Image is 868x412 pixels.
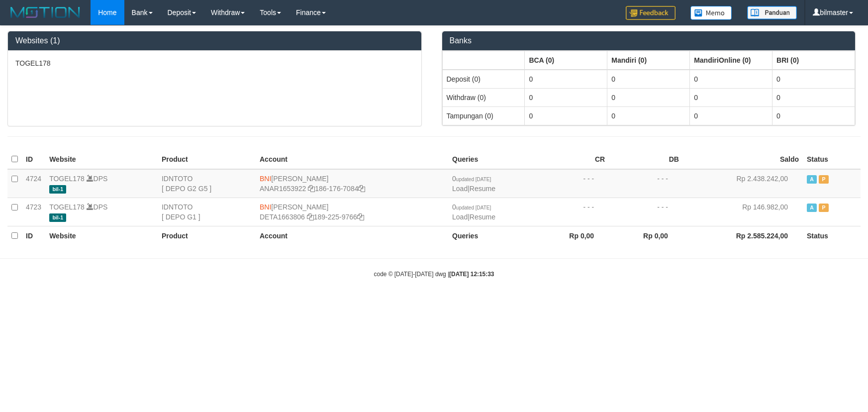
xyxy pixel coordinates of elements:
[525,88,607,106] td: 0
[49,213,66,222] span: bil-1
[260,185,306,193] a: ANAR1653922
[607,106,690,125] td: 0
[256,150,448,169] th: Account
[803,150,861,169] th: Status
[45,150,158,169] th: Website
[772,70,855,89] td: 0
[374,271,494,278] small: code © [DATE]-[DATE] dwg |
[307,213,314,221] a: Copy DETA1663806 to clipboard
[15,58,414,68] p: TOGEL178
[452,213,468,221] a: Load
[626,6,675,20] img: Feedback.jpg
[452,175,491,183] span: 0
[448,226,535,245] th: Queries
[607,88,690,106] td: 0
[357,213,364,221] a: Copy 1892259766 to clipboard
[452,203,491,211] span: 0
[819,204,829,212] span: Paused
[260,175,271,183] span: BNI
[452,185,468,193] a: Load
[22,169,45,198] td: 4724
[158,198,256,226] td: IDNTOTO [ DEPO G1 ]
[256,226,448,245] th: Account
[15,36,414,45] h3: Websites (1)
[535,169,609,198] td: - - -
[22,198,45,226] td: 4723
[819,175,829,184] span: Paused
[747,6,797,19] img: panduan.png
[158,169,256,198] td: IDNTOTO [ DEPO G2 G5 ]
[690,6,732,20] img: Button%20Memo.svg
[256,169,448,198] td: [PERSON_NAME] 186-176-7084
[452,203,495,221] span: |
[807,204,817,212] span: Active
[690,106,772,125] td: 0
[609,226,683,245] th: Rp 0,00
[442,51,525,70] th: Group: activate to sort column ascending
[308,185,315,193] a: Copy ANAR1653922 to clipboard
[683,150,803,169] th: Saldo
[260,203,271,211] span: BNI
[807,175,817,184] span: Active
[49,185,66,194] span: bil-1
[607,70,690,89] td: 0
[45,226,158,245] th: Website
[450,36,848,45] h3: Banks
[683,169,803,198] td: Rp 2.438.242,00
[49,203,85,211] a: TOGEL178
[442,88,525,106] td: Withdraw (0)
[256,198,448,226] td: [PERSON_NAME] 189-225-9766
[525,106,607,125] td: 0
[609,150,683,169] th: DB
[442,106,525,125] td: Tampungan (0)
[609,198,683,226] td: - - -
[45,198,158,226] td: DPS
[525,70,607,89] td: 0
[22,226,45,245] th: ID
[609,169,683,198] td: - - -
[158,226,256,245] th: Product
[158,150,256,169] th: Product
[22,150,45,169] th: ID
[690,51,772,70] th: Group: activate to sort column ascending
[452,175,495,193] span: |
[525,51,607,70] th: Group: activate to sort column ascending
[535,226,609,245] th: Rp 0,00
[49,175,85,183] a: TOGEL178
[683,226,803,245] th: Rp 2.585.224,00
[772,106,855,125] td: 0
[470,213,495,221] a: Resume
[448,150,535,169] th: Queries
[607,51,690,70] th: Group: activate to sort column ascending
[535,198,609,226] td: - - -
[456,205,491,210] span: updated [DATE]
[7,5,83,20] img: MOTION_logo.png
[683,198,803,226] td: Rp 146.982,00
[803,226,861,245] th: Status
[535,150,609,169] th: CR
[470,185,495,193] a: Resume
[690,70,772,89] td: 0
[449,271,494,278] strong: [DATE] 12:15:33
[358,185,365,193] a: Copy 1861767084 to clipboard
[772,51,855,70] th: Group: activate to sort column ascending
[260,213,305,221] a: DETA1663806
[442,70,525,89] td: Deposit (0)
[45,169,158,198] td: DPS
[690,88,772,106] td: 0
[772,88,855,106] td: 0
[456,177,491,182] span: updated [DATE]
